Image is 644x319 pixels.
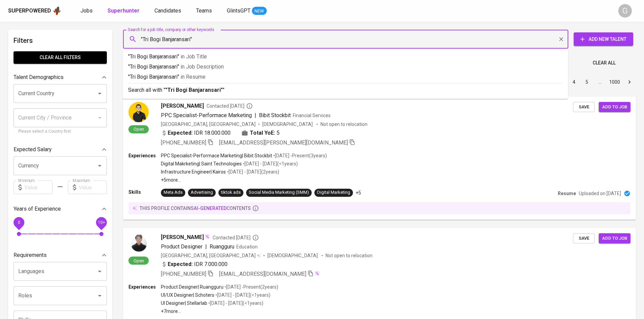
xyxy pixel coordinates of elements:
button: Go to page 5 [581,77,592,87]
p: Skills [128,189,161,195]
button: Save [573,102,595,112]
h6: Filters [14,35,107,46]
div: G [618,4,632,18]
div: Years of Experience [14,202,107,216]
p: Infrastructure Engineer | Kairos [161,168,226,175]
span: [PHONE_NUMBER] [161,271,206,277]
span: in Job Description [181,63,224,70]
span: in Resume [181,74,206,80]
span: Product Designer [161,243,202,250]
span: GlintsGPT [227,7,251,14]
span: Contacted [DATE] [213,234,259,241]
span: Add to job [602,235,627,242]
p: Digital Makrketing | Saint Technologies [161,160,242,167]
p: • [DATE] - [DATE] ( 2 years ) [226,168,279,175]
a: GlintsGPT NEW [227,7,267,15]
p: Expected Salary [14,145,52,154]
div: Requirements [14,248,107,262]
span: 5 [277,129,280,137]
img: magic_wand.svg [205,234,210,239]
b: Total YoE: [250,129,275,137]
span: Open [131,258,147,264]
a: Candidates [154,7,183,15]
p: +5 more ... [161,177,327,183]
p: "Tri Bogi Banjaransari" [128,53,563,61]
p: • [DATE] - Present ( 2 years ) [223,284,278,290]
div: [GEOGRAPHIC_DATA], [GEOGRAPHIC_DATA] [161,252,261,259]
span: Jobs [80,7,93,14]
b: Expected: [168,260,193,268]
p: Please select a Country first [18,128,102,135]
span: | [255,111,256,119]
button: Clear All filters [14,51,107,64]
b: Expected: [168,129,193,137]
p: Product Designer | Ruangguru [161,284,223,290]
span: Ruangguru [210,243,234,250]
b: "Tri Bogi Banjaransari" [165,87,223,93]
span: [EMAIL_ADDRESS][PERSON_NAME][DOMAIN_NAME] [219,139,348,146]
p: Search all with " " [128,86,563,94]
span: PPC Specialist-Performace Marketing [161,112,252,118]
p: "Tri Bogi Banjaransari" [128,73,563,81]
span: [DEMOGRAPHIC_DATA] [267,252,319,259]
div: Advertising [191,189,213,196]
div: … [594,79,605,85]
p: Resume [558,190,576,197]
span: Bibit Stockbit [259,112,291,118]
div: Meta Ads [164,189,183,196]
span: [PERSON_NAME] [161,233,204,241]
span: Clear All filters [19,53,101,62]
img: app logo [52,6,62,16]
p: UI/UX Designer | Schoters [161,292,214,298]
input: Value [24,181,52,194]
svg: By Batam recruiter [246,103,253,109]
span: Clear All [593,59,616,67]
div: tiktok ads [221,189,241,196]
span: NEW [252,8,267,15]
span: [DEMOGRAPHIC_DATA] [262,121,314,128]
button: Go to page 1000 [607,77,622,87]
p: this profile contains contents [140,205,251,212]
b: Superhunter [108,7,140,14]
span: in Job Title [181,53,207,60]
p: +7 more ... [161,308,278,315]
p: Requirements [14,251,47,259]
input: Value [79,181,107,194]
button: Add to job [599,233,630,244]
button: Clear [556,34,566,44]
div: Expected Salary [14,143,107,156]
img: magic_wand.svg [314,271,320,276]
span: Add to job [602,103,627,111]
div: IDR 7.000.000 [161,260,228,268]
img: c8bc731f9da39dd31ed4ac834e6477b7.jpg [128,102,149,122]
button: Go to page 4 [569,77,579,87]
span: Candidates [154,7,181,14]
button: Open [95,291,104,300]
p: Years of Experience [14,205,61,213]
span: Teams [196,7,212,14]
a: Open[PERSON_NAME]Contacted [DATE]PPC Specialist-Performace Marketing|Bibit StockbitFinancial Serv... [123,97,636,220]
p: Talent Demographics [14,73,64,81]
p: • [DATE] - [DATE] ( <1 years ) [242,160,298,167]
div: Superpowered [8,7,51,15]
button: Add New Talent [574,32,633,46]
p: PPC Specialist-Performace Marketing | Bibit Stockbit [161,152,272,159]
span: Save [576,235,591,242]
div: Digital Marketing [317,189,350,196]
span: | [205,243,207,251]
button: Clear All [590,57,618,69]
p: • [DATE] - [DATE] ( <1 years ) [207,300,263,307]
span: 0 [18,220,20,225]
p: Uploaded on [DATE] [579,190,621,197]
p: Not open to relocation [320,121,367,128]
a: Superhunter [108,7,141,15]
span: Contacted [DATE] [207,103,253,109]
a: Superpoweredapp logo [8,6,62,16]
div: IDR 18.000.000 [161,129,231,137]
button: Open [95,267,104,276]
button: Open [95,89,104,98]
button: Save [573,233,595,244]
span: 10+ [98,220,105,225]
span: Add New Talent [579,35,628,44]
p: UI Designer | Stellarlab [161,300,207,307]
